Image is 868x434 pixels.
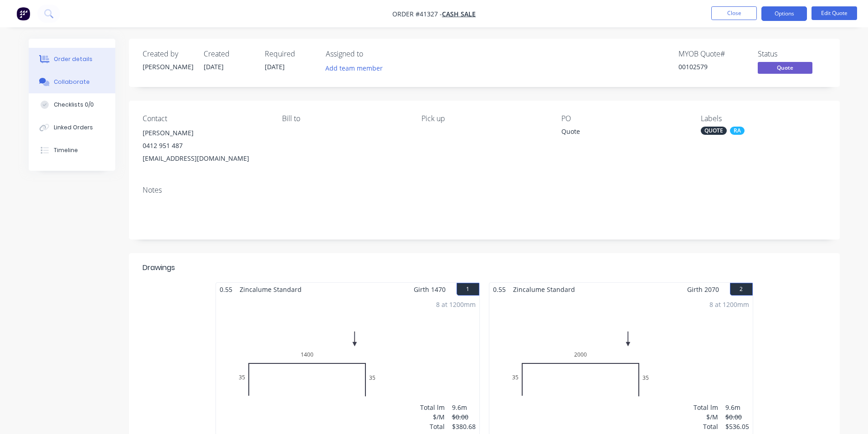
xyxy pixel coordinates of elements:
[326,62,388,74] button: Add team member
[436,300,476,309] div: 8 at 1200mm
[730,283,753,296] button: 2
[29,139,115,162] button: Timeline
[758,50,826,58] div: Status
[420,422,445,431] div: Total
[678,50,747,58] div: MYOB Quote #
[709,300,749,309] div: 8 at 1200mm
[54,146,78,154] div: Timeline
[265,62,285,71] span: [DATE]
[457,283,479,296] button: 1
[54,55,92,63] div: Order details
[143,152,267,165] div: [EMAIL_ADDRESS][DOMAIN_NAME]
[509,283,579,296] span: Zincalume Standard
[54,78,90,86] div: Collaborate
[701,114,826,123] div: Labels
[320,62,387,74] button: Add team member
[326,50,417,58] div: Assigned to
[421,114,546,123] div: Pick up
[29,48,115,71] button: Order details
[29,116,115,139] button: Linked Orders
[143,139,267,152] div: 0412 951 487
[730,127,745,135] div: RA
[420,403,445,412] div: Total lm
[143,114,267,123] div: Contact
[282,114,407,123] div: Bill to
[216,283,236,296] span: 0.55
[143,127,267,165] div: [PERSON_NAME]0412 951 487[EMAIL_ADDRESS][DOMAIN_NAME]
[725,422,749,431] div: $536.05
[54,123,93,132] div: Linked Orders
[452,403,476,412] div: 9.6m
[693,403,718,412] div: Total lm
[143,186,826,194] div: Notes
[143,62,193,71] div: [PERSON_NAME]
[489,283,509,296] span: 0.55
[812,6,857,20] button: Edit Quote
[16,7,30,20] img: Factory
[452,412,476,422] div: $0.00
[761,6,807,21] button: Options
[701,127,727,135] div: QUOTE
[236,283,305,296] span: Zincalume Standard
[54,101,94,109] div: Checklists 0/0
[758,62,812,76] button: Quote
[29,71,115,93] button: Collaborate
[442,10,476,18] a: CASH SALE
[420,412,445,422] div: $/M
[204,62,224,71] span: [DATE]
[758,62,812,73] span: Quote
[725,403,749,412] div: 9.6m
[725,412,749,422] div: $0.00
[265,50,315,58] div: Required
[392,10,442,18] span: Order #41327 -
[143,262,175,273] div: Drawings
[711,6,757,20] button: Close
[414,283,446,296] span: Girth 1470
[693,412,718,422] div: $/M
[143,50,193,58] div: Created by
[143,127,267,139] div: [PERSON_NAME]
[561,114,686,123] div: PO
[693,422,718,431] div: Total
[29,93,115,116] button: Checklists 0/0
[678,62,747,71] div: 00102579
[561,127,675,139] div: Quote
[204,50,254,58] div: Created
[687,283,719,296] span: Girth 2070
[452,422,476,431] div: $380.68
